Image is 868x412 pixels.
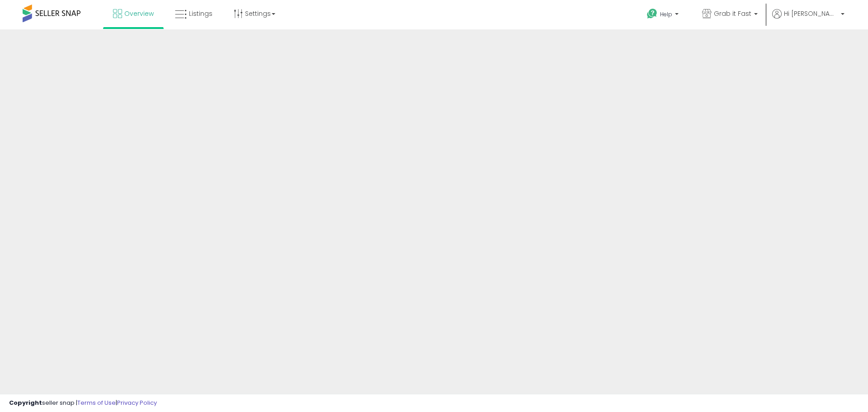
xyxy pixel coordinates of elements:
[646,8,658,19] i: Get Help
[640,1,688,29] a: Help
[784,9,838,18] span: Hi [PERSON_NAME]
[9,398,42,407] strong: Copyright
[9,399,157,407] div: seller snap | |
[714,9,751,18] span: Grab it Fast
[77,398,116,407] a: Terms of Use
[117,398,157,407] a: Privacy Policy
[189,9,212,18] span: Listings
[124,9,154,18] span: Overview
[660,10,672,18] span: Help
[772,9,844,29] a: Hi [PERSON_NAME]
